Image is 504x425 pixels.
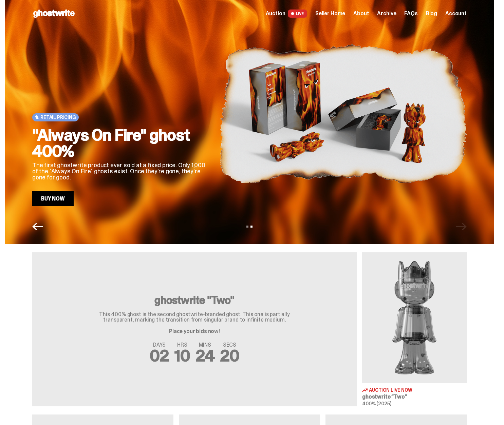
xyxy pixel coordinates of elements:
[377,11,396,16] a: Archive
[174,342,190,348] span: HRS
[246,226,248,228] button: View slide 1
[266,11,285,16] span: Auction
[445,11,467,16] a: Account
[362,401,391,407] span: 400% (2025)
[353,11,369,16] a: About
[404,11,417,16] a: FAQs
[32,221,43,232] button: Previous
[32,191,74,206] a: Buy Now
[220,345,239,366] span: 20
[315,11,345,16] a: Seller Home
[150,345,169,366] span: 02
[32,127,209,159] h2: "Always On Fire" ghost 400%
[369,388,412,392] span: Auction Live Now
[86,312,303,323] p: This 400% ghost is the second ghostwrite-branded ghost. This one is partially transparent, markin...
[220,342,239,348] span: SECS
[426,11,437,16] a: Blog
[195,342,215,348] span: MINS
[288,9,307,18] span: LIVE
[40,115,76,120] span: Retail Pricing
[32,162,209,180] p: The first ghostwrite product ever sold at a fixed price. Only 1,000 of the "Always On Fire" ghost...
[195,345,215,366] span: 24
[86,295,303,306] h3: ghostwrite "Two"
[220,21,467,206] img: "Always On Fire" ghost 400%
[266,9,307,18] a: Auction LIVE
[362,252,467,383] img: Two
[86,329,303,334] p: Place your bids now!
[362,252,467,406] a: Two Auction Live Now
[150,342,169,348] span: DAYS
[362,394,467,400] h3: ghostwrite “Two”
[250,226,253,228] button: View slide 2
[174,345,190,366] span: 10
